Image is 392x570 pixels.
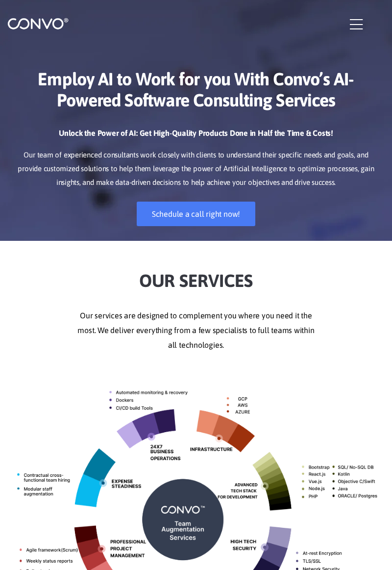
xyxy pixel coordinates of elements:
[137,202,255,226] a: Schedule a call right now!
[15,128,377,146] h3: Unlock the Power of AI: Get High-Quality Products Done in Half the Time & Costs!
[15,54,377,118] h1: Employ AI to Work for you With Convo’s AI-Powered Software Consulting Services
[15,148,377,189] p: Our team of experienced consultants work closely with clients to understand their specific needs ...
[7,256,385,294] h2: Our Services
[7,309,385,353] p: Our services are designed to complement you where you need it the most. We deliver everything fro...
[7,17,69,30] img: logo_1.png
